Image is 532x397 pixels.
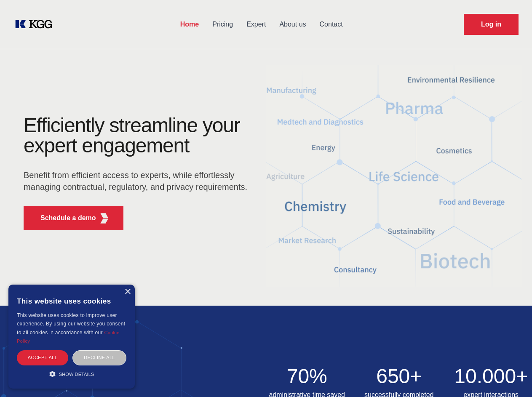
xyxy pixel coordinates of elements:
a: Contact [313,13,350,35]
span: Show details [59,372,94,377]
h2: 70% [266,366,348,386]
a: Home [174,13,206,35]
a: KOL Knowledge Platform: Talk to Key External Experts (KEE) [13,18,59,31]
a: Cookie Policy [17,330,120,344]
div: Accept all [17,350,68,365]
img: KGG Fifth Element RED [266,55,522,297]
div: Decline all [72,350,126,365]
iframe: Chat Widget [490,357,532,397]
div: Show details [17,370,126,378]
h2: 650+ [358,366,440,386]
a: Pricing [206,13,240,35]
span: This website uses cookies to improve user experience. By using our website you consent to all coo... [17,312,125,336]
img: KGG Fifth Element RED [99,213,110,224]
h1: Efficiently streamline your expert engagement [24,115,253,156]
button: Schedule a demoKGG Fifth Element RED [24,206,123,230]
div: This website uses cookies [17,291,126,311]
div: Close [124,289,131,295]
a: Request Demo [464,14,519,35]
p: Schedule a demo [40,213,96,223]
p: Benefit from efficient access to experts, while effortlessly managing contractual, regulatory, an... [24,169,253,193]
a: About us [273,13,313,35]
a: Expert [240,13,273,35]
